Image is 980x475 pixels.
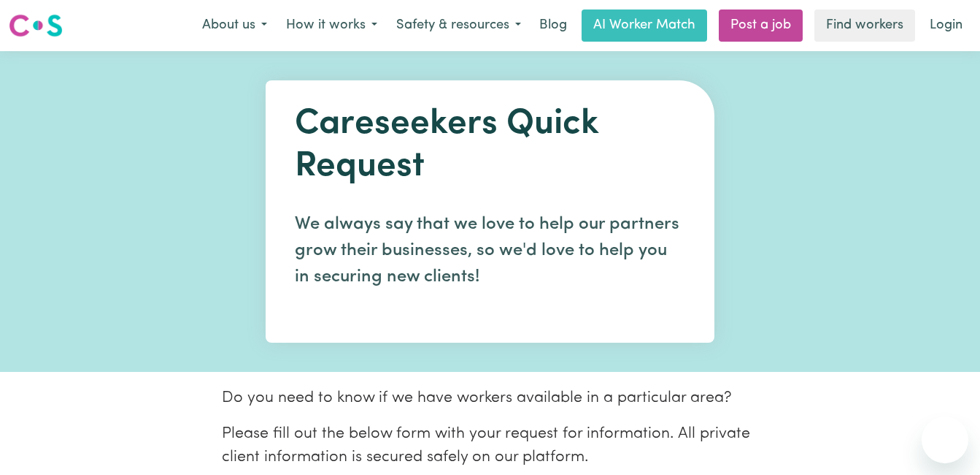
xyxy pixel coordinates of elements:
a: Blog [530,9,576,42]
a: Post a job [719,9,803,42]
button: How it works [277,10,387,41]
p: Do you need to know if we have workers available in a particular area? [222,387,759,410]
h1: Careseekers Quick Request [295,104,685,188]
a: Find workers [814,9,915,42]
img: Careseekers logo [9,12,63,39]
button: Safety & resources [387,10,530,41]
iframe: Button to launch messaging window [922,417,968,463]
a: Login [921,9,971,42]
a: Careseekers logo [9,9,63,42]
p: We always say that we love to help our partners grow their businesses, so we'd love to help you i... [295,211,685,290]
p: Please fill out the below form with your request for information. All private client information ... [222,422,759,470]
button: About us [193,10,277,41]
a: AI Worker Match [582,9,707,42]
